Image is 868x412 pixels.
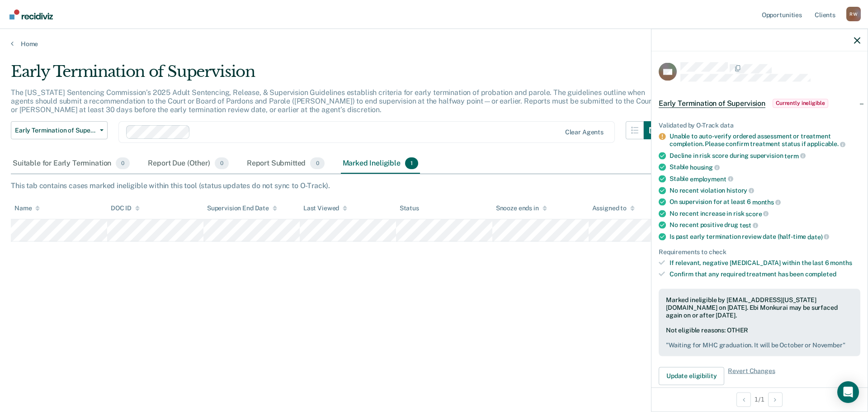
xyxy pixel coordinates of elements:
[11,181,857,190] div: This tab contains cases marked ineligible within this tool (status updates do not sync to O-Track).
[736,392,751,407] button: Previous Opportunity
[670,198,860,206] div: On supervision for at least 6
[592,204,635,212] div: Assigned to
[690,175,733,182] span: employment
[310,157,324,169] span: 0
[659,248,860,256] div: Requirements to check
[670,270,860,278] div: Confirm that any required treatment has been
[651,387,868,411] div: 1 / 1
[726,187,754,194] span: history
[303,204,347,212] div: Last Viewed
[659,99,765,108] span: Early Termination of Supervision
[659,121,860,129] div: Validated by O-Track data
[830,259,852,266] span: months
[11,62,662,88] div: Early Termination of Supervision
[768,392,783,407] button: Next Opportunity
[405,157,418,169] span: 1
[565,128,604,136] div: Clear agents
[670,163,860,171] div: Stable
[670,133,860,148] div: Unable to auto-verify ordered assessment or treatment completion. Please confirm treatment status...
[9,9,53,19] img: Recidiviz
[146,154,230,174] div: Report Due (Other)
[666,296,853,318] div: Marked ineligible by [EMAIL_ADDRESS][US_STATE][DOMAIN_NAME] on [DATE]. Ebi Monkurai may be surfac...
[496,204,547,212] div: Snooze ends in
[116,157,130,169] span: 0
[659,367,724,385] button: Update eligibility
[670,175,860,183] div: Stable
[728,367,775,385] span: Revert Changes
[341,154,420,174] div: Marked Ineligible
[745,210,769,217] span: score
[670,221,860,229] div: No recent positive drug
[400,204,419,212] div: Status
[666,327,853,349] div: Not eligible reasons: OTHER
[670,209,860,218] div: No recent increase in risk
[670,152,860,160] div: Decline in risk score during supervision
[807,233,829,240] span: date)
[837,381,859,403] div: Open Intercom Messenger
[805,270,836,278] span: completed
[245,154,326,174] div: Report Submitted
[752,198,781,205] span: months
[690,164,720,171] span: housing
[670,232,860,241] div: Is past early termination review date (half-time
[846,7,861,21] button: Profile dropdown button
[666,341,853,349] pre: " Waiting for MHC graduation. It will be October or November "
[773,99,828,108] span: Currently ineligible
[784,152,805,159] span: term
[11,154,132,174] div: Suitable for Early Termination
[14,204,40,212] div: Name
[740,222,758,229] span: test
[111,204,140,212] div: DOC ID
[670,186,860,194] div: No recent violation
[11,88,654,114] p: The [US_STATE] Sentencing Commission’s 2025 Adult Sentencing, Release, & Supervision Guidelines e...
[11,40,857,48] a: Home
[215,157,229,169] span: 0
[846,7,861,21] div: R W
[207,204,277,212] div: Supervision End Date
[15,127,96,134] span: Early Termination of Supervision
[651,89,868,118] div: Early Termination of SupervisionCurrently ineligible
[670,259,860,267] div: If relevant, negative [MEDICAL_DATA] within the last 6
